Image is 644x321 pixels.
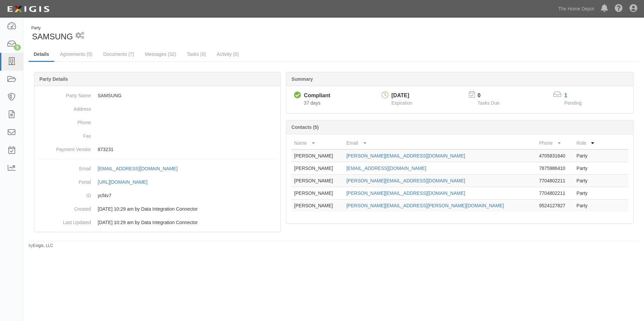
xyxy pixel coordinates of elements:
[574,175,601,187] td: Party
[182,47,211,61] a: Tasks (0)
[75,32,84,39] i: 1 scheduled workflow
[212,47,244,61] a: Activity (0)
[29,243,53,249] small: by
[537,175,574,187] td: 7704802211
[37,89,91,99] dt: Party Name
[344,137,536,149] th: Email
[537,200,574,212] td: 9524127827
[291,175,344,187] td: [PERSON_NAME]
[14,44,21,50] div: 9
[37,143,91,153] dt: Payment Vendor
[615,5,623,13] i: Help Center - Complianz
[37,202,91,212] dt: Created
[98,166,185,171] a: [EMAIL_ADDRESS][DOMAIN_NAME]
[391,100,412,106] span: Expiration
[564,100,581,106] span: Pending
[5,3,52,15] img: logo-5460c22ac91f19d4615b14bd174203de0afe785f0fc80cf4dbbc73dc1793850b.png
[37,116,91,126] dt: Phone
[574,162,601,175] td: Party
[291,200,344,212] td: [PERSON_NAME]
[37,175,91,185] dt: Portal
[291,76,313,82] b: Summary
[574,149,601,162] td: Party
[98,146,278,153] p: 873231
[37,189,278,202] dd: ycf4v7
[98,165,178,172] div: [EMAIL_ADDRESS][DOMAIN_NAME]
[346,153,465,158] a: [PERSON_NAME][EMAIL_ADDRESS][DOMAIN_NAME]
[37,102,91,112] dt: Address
[39,76,68,82] b: Party Details
[37,189,91,199] dt: ID
[555,2,598,15] a: The Home Depot
[55,47,97,61] a: Agreements (5)
[29,25,329,42] div: SAMSUNG
[37,216,278,229] dd: 06/27/2023 10:29 am by Data Integration Connector
[346,166,426,171] a: [EMAIL_ADDRESS][DOMAIN_NAME]
[291,187,344,200] td: [PERSON_NAME]
[37,162,91,172] dt: Email
[304,92,330,100] div: Compliant
[291,137,344,149] th: Name
[37,202,278,216] dd: 06/27/2023 10:29 am by Data Integration Connector
[140,47,181,61] a: Messages (32)
[98,179,155,185] a: [URL][DOMAIN_NAME]
[574,200,601,212] td: Party
[291,149,344,162] td: [PERSON_NAME]
[291,162,344,175] td: [PERSON_NAME]
[31,25,73,31] div: Party
[32,32,73,41] span: SAMSUNG
[294,92,301,99] i: Compliant
[37,129,91,139] dt: Fax
[478,100,500,106] span: Tasks Due
[574,137,601,149] th: Role
[537,162,574,175] td: 7875986410
[37,216,91,226] dt: Last Updated
[478,92,508,100] p: 0
[346,190,465,196] a: [PERSON_NAME][EMAIL_ADDRESS][DOMAIN_NAME]
[537,187,574,200] td: 7704802211
[537,137,574,149] th: Phone
[291,124,319,130] b: Contacts (5)
[304,100,320,106] span: Since 08/19/2025
[391,92,412,100] div: [DATE]
[37,89,278,102] dd: SAMSUNG
[574,187,601,200] td: Party
[33,243,53,248] a: Exigis, LLC
[346,178,465,183] a: [PERSON_NAME][EMAIL_ADDRESS][DOMAIN_NAME]
[564,93,567,98] a: 1
[537,149,574,162] td: 4705831640
[29,47,54,62] a: Details
[346,203,504,208] a: [PERSON_NAME][EMAIL_ADDRESS][PERSON_NAME][DOMAIN_NAME]
[98,47,139,61] a: Documents (7)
